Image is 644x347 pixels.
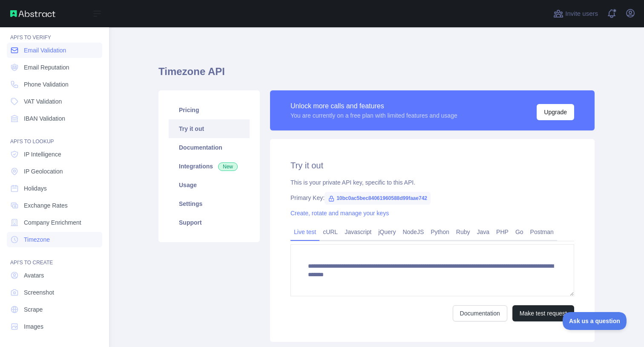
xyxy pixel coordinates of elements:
[24,235,50,244] span: Timezone
[24,150,61,159] span: IP Intelligence
[24,167,63,176] span: IP Geolocation
[169,157,250,176] a: Integrations New
[7,319,102,334] a: Images
[7,43,102,58] a: Email Validation
[427,225,453,239] a: Python
[24,97,62,106] span: VAT Validation
[7,268,102,283] a: Avatars
[290,101,457,111] div: Unlock more calls and features
[24,218,81,227] span: Company Enrichment
[290,194,574,202] div: Primary Key:
[7,60,102,75] a: Email Reputation
[290,225,319,239] a: Live test
[512,225,527,239] a: Go
[7,164,102,179] a: IP Geolocation
[7,77,102,92] a: Phone Validation
[169,119,250,138] a: Try it out
[7,302,102,317] a: Scrape
[7,198,102,213] a: Exchange Rates
[10,10,55,17] img: Abstract API
[7,232,102,247] a: Timezone
[24,80,69,89] span: Phone Validation
[24,46,66,55] span: Email Validation
[169,176,250,194] a: Usage
[7,111,102,126] a: IBAN Validation
[565,9,598,19] span: Invite users
[24,114,65,123] span: IBAN Validation
[453,225,474,239] a: Ruby
[290,210,389,217] a: Create, rotate and manage your keys
[290,178,574,187] div: This is your private API key, specific to this API.
[7,249,102,266] div: API'S TO CREATE
[7,285,102,300] a: Screenshot
[537,104,574,120] button: Upgrade
[169,138,250,157] a: Documentation
[399,225,427,239] a: NodeJS
[24,63,69,72] span: Email Reputation
[319,225,341,239] a: cURL
[474,225,493,239] a: Java
[7,181,102,196] a: Holidays
[24,184,47,193] span: Holidays
[218,162,238,171] span: New
[552,7,600,20] button: Invite users
[169,101,250,119] a: Pricing
[512,305,574,321] button: Make test request
[24,322,43,331] span: Images
[7,147,102,162] a: IP Intelligence
[169,213,250,232] a: Support
[325,192,431,205] span: 10bc0ac5bec84061960588d99faae742
[341,225,375,239] a: Javascript
[7,94,102,109] a: VAT Validation
[7,24,102,41] div: API'S TO VERIFY
[290,159,574,171] h2: Try it out
[527,225,557,239] a: Postman
[493,225,512,239] a: PHP
[24,305,43,314] span: Scrape
[24,271,44,280] span: Avatars
[290,111,457,120] div: You are currently on a free plan with limited features and usage
[375,225,399,239] a: jQuery
[24,201,68,210] span: Exchange Rates
[24,288,54,297] span: Screenshot
[7,128,102,145] div: API'S TO LOOKUP
[7,215,102,230] a: Company Enrichment
[453,305,507,321] a: Documentation
[158,65,595,85] h1: Timezone API
[563,312,627,330] iframe: Toggle Customer Support
[169,194,250,213] a: Settings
